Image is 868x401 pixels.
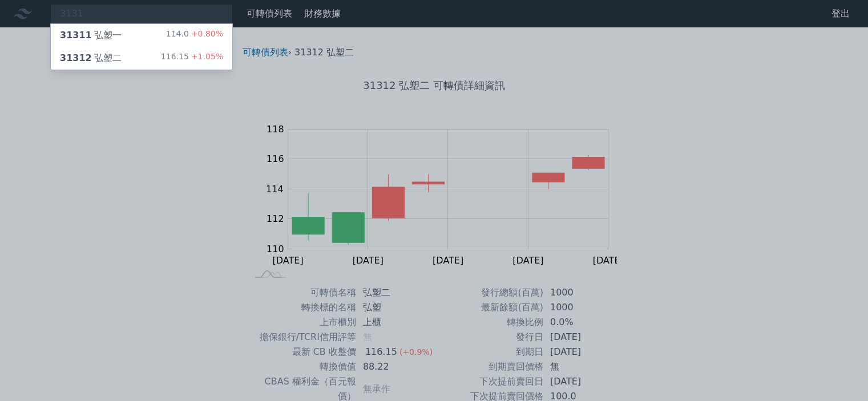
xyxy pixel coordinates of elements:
div: 弘塑二 [60,51,122,65]
span: 31312 [60,52,92,63]
span: +1.05% [189,52,223,61]
div: 弘塑一 [60,29,122,42]
span: +0.80% [189,29,223,38]
div: 116.15 [161,51,223,65]
a: 31312弘塑二 116.15+1.05% [51,47,232,70]
a: 31311弘塑一 114.0+0.80% [51,24,232,47]
span: 31311 [60,30,92,40]
div: 114.0 [166,29,223,42]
